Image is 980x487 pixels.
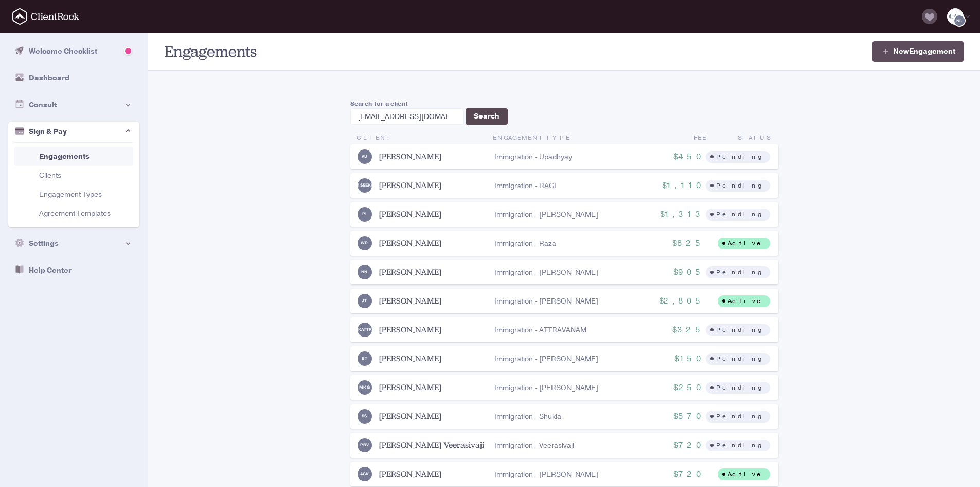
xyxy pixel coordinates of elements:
img: bal_logo-9-3-2018-normal.png [947,12,964,20]
a: Engagements [14,147,133,166]
div: Help Center [14,264,72,277]
img: Jishu Thomas [358,294,372,308]
a: Engagement Types [14,185,133,204]
div: Pending [716,442,766,449]
img: Mohan Krishna Gangarapu [358,380,372,395]
a: Clients [14,166,133,185]
label: Search for a client [350,99,464,108]
img: Sameer Shukla [358,409,372,424]
img: VENKATA VAMSEE KRISHNA RAGI [358,178,372,193]
ul: Portal Menu [14,142,133,227]
div: Dashboard [14,72,69,85]
div: Immigration - [PERSON_NAME] [494,296,598,307]
div: Pending [716,413,766,421]
div: $250 [673,383,704,392]
img: Wasim Raza [358,236,372,250]
div: Immigration - [PERSON_NAME] [494,209,598,220]
a: [PERSON_NAME] Veerasivaji [379,440,484,450]
div: NLNikayla Lovett [947,8,972,25]
input: Search Engagements [350,108,464,125]
a: [PERSON_NAME] [379,354,441,364]
a: [PERSON_NAME] [379,267,441,277]
div: Consult [14,99,57,111]
div: Fee [635,133,707,142]
div: Pending [716,153,766,161]
div: $2,805 [659,297,704,305]
div: Type [493,133,635,142]
div: Active [728,471,766,478]
h1: Engagements [165,42,564,61]
div: Pending [716,384,766,392]
div: $1,110 [662,181,704,190]
div: Immigration - [PERSON_NAME] [494,382,598,393]
div: Status [707,133,778,142]
img: Praveen Innamuri [358,207,372,222]
div: $720 [673,441,704,449]
div: $720 [673,470,704,478]
div: Pending [716,182,766,190]
span: Engagement [493,133,546,142]
a: [PERSON_NAME] [379,469,441,479]
div: Settings [14,238,59,250]
div: $825 [672,239,704,247]
img: Prakash Babu Veerasivaji [358,438,372,452]
a: [PERSON_NAME] [379,382,441,393]
a: [PERSON_NAME] [379,296,441,306]
div: $905 [673,268,704,276]
div: Pending [716,326,766,334]
div: Immigration - [PERSON_NAME] [494,267,598,278]
div: Immigration - Shukla [494,411,561,422]
div: Pending [716,268,766,276]
div: Immigration - RAGI [494,180,556,191]
img: Bhavani Tippareddy [358,351,372,366]
span: Engagement [909,41,955,62]
a: [PERSON_NAME] [379,209,441,220]
a: [PERSON_NAME] [379,180,441,191]
a: [PERSON_NAME] [379,325,441,335]
a: [PERSON_NAME] [379,152,441,162]
img: Nayanika Nandy [358,265,372,279]
img: Arjun Upadhyay [358,149,372,164]
div: Immigration - Upadhyay [494,152,572,162]
div: Sign & Pay [14,126,67,138]
div: Client [350,133,493,142]
img: Anoop Gopala Krishnan [358,467,372,481]
div: Immigration - [PERSON_NAME] [494,469,598,480]
div: Immigration - [PERSON_NAME] [494,354,598,364]
div: Active [728,240,766,247]
div: Immigration - ATTRAVANAM [494,325,586,335]
div: $450 [673,153,704,161]
div: $325 [672,326,704,334]
a: [PERSON_NAME] [379,238,441,248]
a: NewEngagement [872,41,964,62]
div: $570 [673,412,704,421]
a: [PERSON_NAME] [379,411,441,422]
div: Pending [716,211,766,219]
button: Search [466,108,508,125]
div: Immigration - Raza [494,238,556,249]
div: Immigration - Veerasivaji [494,440,574,451]
div: Active [728,297,766,305]
div: $1,313 [660,210,704,219]
img: Nikayla Lovett [954,15,965,26]
div: Welcome Checklist [14,45,97,58]
a: Agreement Templates [14,204,133,223]
div: $150 [674,355,704,363]
div: Pending [716,355,766,363]
img: ABHISHEK ATTRAVANAM [358,323,372,337]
